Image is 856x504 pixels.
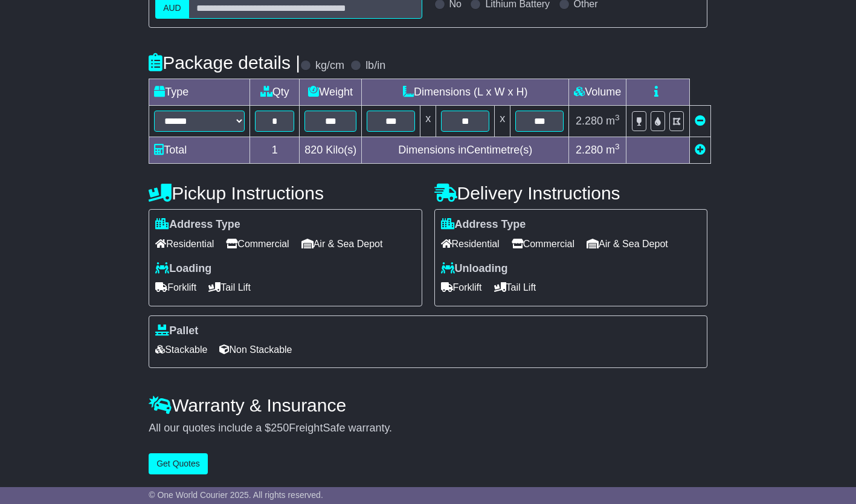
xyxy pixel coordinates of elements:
[362,137,569,164] td: Dimensions in Centimetre(s)
[149,137,250,164] td: Total
[301,234,383,253] span: Air & Sea Depot
[441,262,508,276] label: Unloading
[155,325,198,338] label: Pallet
[606,144,620,156] span: m
[149,183,422,203] h4: Pickup Instructions
[149,395,707,415] h4: Warranty & Insurance
[615,113,620,122] sup: 3
[149,453,208,474] button: Get Quotes
[362,79,569,106] td: Dimensions (L x W x H)
[149,53,300,73] h4: Package details |
[300,137,362,164] td: Kilo(s)
[615,142,620,151] sup: 3
[576,144,603,156] span: 2.280
[271,422,289,434] span: 250
[441,278,482,297] span: Forklift
[250,137,300,164] td: 1
[155,234,214,253] span: Residential
[155,218,240,231] label: Address Type
[149,490,323,500] span: © One World Courier 2025. All rights reserved.
[315,59,344,73] label: kg/cm
[695,115,706,127] a: Remove this item
[155,278,196,297] span: Forklift
[494,278,536,297] span: Tail Lift
[250,79,300,106] td: Qty
[208,278,251,297] span: Tail Lift
[155,262,211,276] label: Loading
[219,340,292,359] span: Non Stackable
[587,234,668,253] span: Air & Sea Depot
[512,234,574,253] span: Commercial
[569,79,626,106] td: Volume
[420,106,436,137] td: x
[606,115,620,127] span: m
[304,144,323,156] span: 820
[695,144,706,156] a: Add new item
[149,422,707,435] div: All our quotes include a $ FreightSafe warranty.
[576,115,603,127] span: 2.280
[434,183,707,203] h4: Delivery Instructions
[300,79,362,106] td: Weight
[495,106,510,137] td: x
[155,340,207,359] span: Stackable
[365,59,385,73] label: lb/in
[441,218,526,231] label: Address Type
[441,234,500,253] span: Residential
[149,79,250,106] td: Type
[226,234,289,253] span: Commercial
